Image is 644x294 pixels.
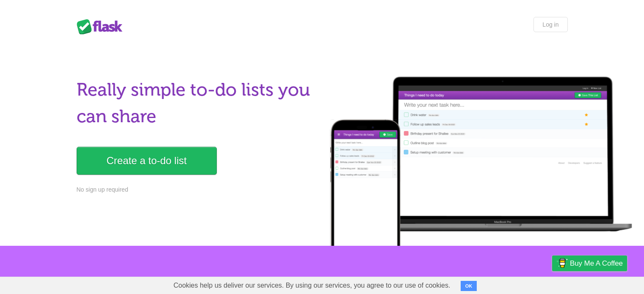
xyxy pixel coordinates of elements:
[77,77,317,130] h1: Really simple to-do lists you can share
[570,256,623,271] span: Buy me a coffee
[77,19,127,34] div: Flask Lists
[552,256,627,271] a: Buy me a coffee
[556,256,568,270] img: Buy me a coffee
[461,281,477,291] button: OK
[165,277,459,294] span: Cookies help us deliver our services. By using our services, you agree to our use of cookies.
[77,147,217,175] a: Create a to-do list
[77,185,317,194] p: No sign up required
[533,17,567,32] a: Log in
